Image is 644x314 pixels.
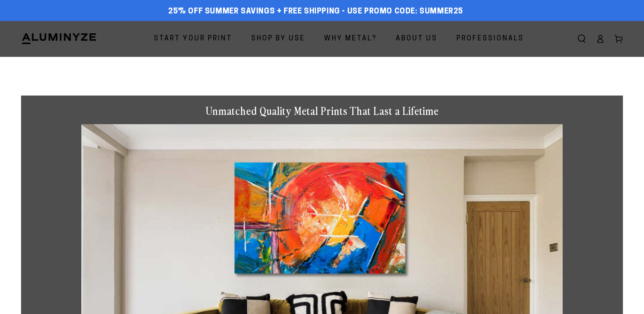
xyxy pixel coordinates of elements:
a: Why Metal? [318,28,383,50]
summary: Search our site [572,29,591,48]
img: Aluminyze [21,32,97,45]
span: 25% off Summer Savings + Free Shipping - Use Promo Code: SUMMER25 [168,7,463,16]
a: Professionals [450,28,530,50]
h1: Unmatched Quality Metal Prints That Last a Lifetime [81,104,563,118]
a: Start Your Print [148,28,239,50]
h1: Metal Prints [21,57,623,79]
span: Why Metal? [324,33,377,45]
a: Shop By Use [245,28,311,50]
span: Shop By Use [251,33,305,45]
span: Professionals [456,33,524,45]
span: Start Your Print [154,33,232,45]
span: About Us [396,33,437,45]
a: About Us [389,28,444,50]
